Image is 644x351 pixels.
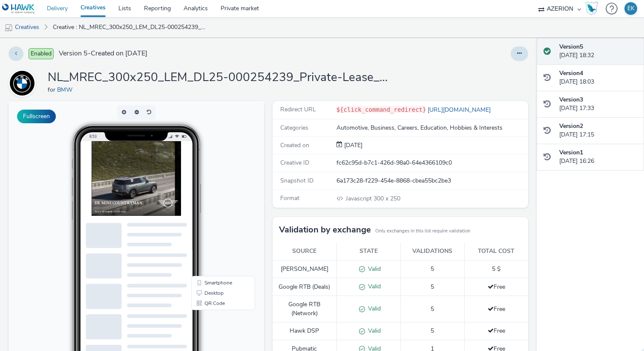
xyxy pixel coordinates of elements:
span: Format [280,194,299,202]
span: Free [488,305,505,313]
strong: Version 1 [559,148,583,157]
span: QR Code [196,200,216,205]
li: Desktop [184,187,245,197]
span: Valid [365,265,381,273]
a: [URL][DOMAIN_NAME] [426,106,494,114]
div: [DATE] 16:26 [559,148,637,166]
a: Hawk Academy [585,2,601,15]
code: ${click_command_redirect} [336,106,426,113]
span: Categories [280,124,308,132]
span: Redirect URL [280,105,316,113]
td: Google RTB (Network) [273,296,336,322]
img: Hawk Academy [585,2,598,15]
li: QR Code [184,197,245,207]
span: 5 [431,283,434,291]
strong: Version 3 [559,96,583,104]
img: BMW [10,71,34,96]
div: fc62c95d-b7c1-426d-98a0-64e4366109c0 [336,159,527,167]
span: Snapshot ID [280,177,313,185]
div: EK [627,2,635,15]
span: 5 $ [492,265,500,273]
span: Valid [365,327,381,335]
span: Created on [280,141,309,149]
img: mobile [4,23,13,32]
span: 5 [431,327,434,335]
span: 5 [431,305,434,313]
small: Only exchanges in this list require validation [375,228,470,235]
a: Creative : NL_MREC_300x250_LEM_DL25-000254239_Private-Lease_updated [49,17,210,38]
strong: Version 4 [559,69,583,77]
img: undefined Logo [2,3,35,14]
td: Google RTB (Deals) [273,278,336,296]
li: Smartphone [184,177,245,187]
div: [DATE] 17:15 [559,122,637,139]
span: Version 5 - Created on [DATE] [59,49,147,58]
span: Valid [365,305,381,313]
td: [PERSON_NAME] [273,260,336,278]
div: [DATE] 17:33 [559,96,637,113]
td: Hawk DSP [273,322,336,340]
strong: Version 5 [559,43,583,51]
span: 300 x 250 [345,194,400,203]
span: 5 [431,265,434,273]
span: Valid [365,282,381,290]
span: [DATE] [342,141,362,149]
h3: Validation by exchange [279,223,371,236]
a: BMW [9,79,39,87]
div: [DATE] 18:03 [559,69,637,87]
span: 8:53 [81,33,88,38]
div: Creation 01 July 2025, 16:26 [342,141,362,150]
span: Desktop [196,189,215,194]
span: Free [488,283,505,291]
button: Fullscreen [17,110,56,123]
span: Free [488,327,505,335]
th: Source [273,243,336,260]
span: Smartphone [196,179,224,184]
span: Enabled [29,48,54,59]
strong: Version 2 [559,122,583,130]
span: Creative ID [280,159,309,167]
div: 6a173c28-f229-454e-8868-cbea55bc2be3 [336,177,527,185]
th: State [336,243,400,260]
span: Javascript [346,194,374,203]
div: Automotive, Business, Careers, Education, Hobbies & Interests [336,124,527,132]
h1: NL_MREC_300x250_LEM_DL25-000254239_Private-Lease_updated [48,70,388,86]
span: for [48,86,57,94]
div: [DATE] 18:32 [559,43,637,60]
th: Total cost [464,243,528,260]
a: BMW [57,86,76,94]
th: Validations [400,243,464,260]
